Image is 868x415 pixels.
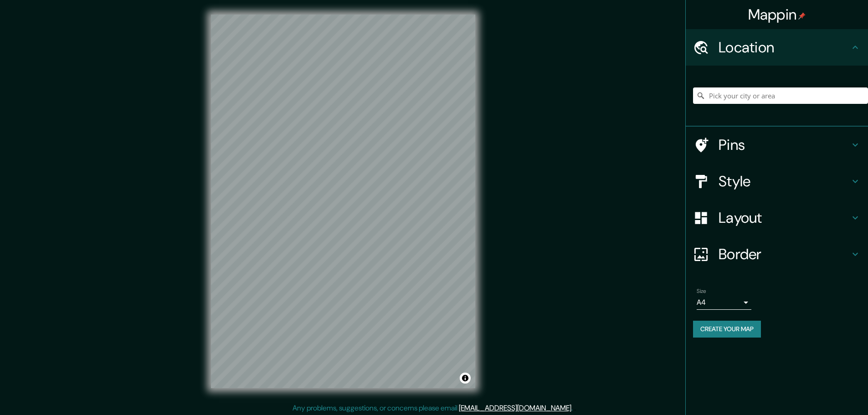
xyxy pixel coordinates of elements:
[719,136,850,154] h4: Pins
[211,15,475,388] canvas: Map
[293,403,573,414] p: Any problems, suggestions, or concerns please email .
[719,245,850,263] h4: Border
[573,403,574,414] div: .
[460,373,471,384] button: Toggle attribution
[459,403,571,413] a: [EMAIL_ADDRESS][DOMAIN_NAME]
[719,172,850,190] h4: Style
[693,321,761,338] button: Create your map
[719,209,850,227] h4: Layout
[697,295,751,310] div: A4
[686,29,868,66] div: Location
[787,379,858,405] iframe: Help widget launcher
[719,38,850,56] h4: Location
[686,127,868,163] div: Pins
[697,287,706,295] label: Size
[686,163,868,200] div: Style
[748,5,806,24] h4: Mappin
[574,403,576,414] div: .
[686,200,868,236] div: Layout
[686,236,868,272] div: Border
[693,87,868,104] input: Pick your city or area
[798,12,806,20] img: pin-icon.png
